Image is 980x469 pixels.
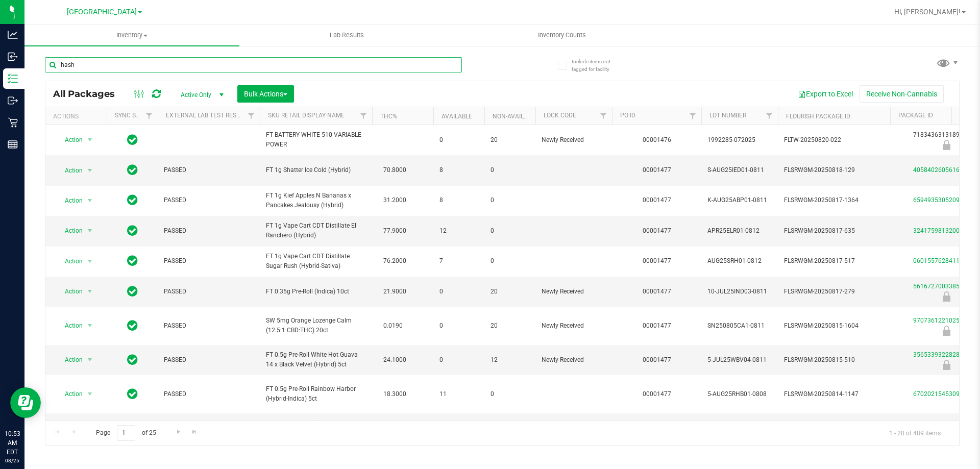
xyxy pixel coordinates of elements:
a: Package ID [898,112,933,119]
span: PASSED [164,287,254,297]
span: 20 [491,321,529,331]
a: 00001476 [643,136,671,143]
span: 31.2000 [378,193,411,208]
span: Action [56,133,83,147]
span: FT BATTERY WHITE 510 VARIABLE POWER [266,130,366,150]
span: 24.1000 [378,353,411,367]
span: select [84,353,96,367]
span: Inventory Counts [524,31,600,40]
span: 0.0190 [378,318,408,333]
span: Newly Received [542,321,606,331]
span: 76.2000 [378,254,411,268]
span: select [84,163,96,178]
a: Filter [243,107,260,125]
span: FT 0.35g Pre-Roll (Indica) 10ct [266,287,366,297]
a: Lot Number [709,112,746,119]
a: Inventory [24,24,239,46]
span: In Sync [127,318,138,333]
span: 0 [491,165,529,175]
span: FLSRWGM-20250817-279 [784,287,884,297]
span: 10-JUL25IND03-0811 [707,287,772,297]
span: 5-AUG25RHB01-0808 [707,389,772,399]
span: select [84,133,96,147]
span: Action [56,224,83,238]
a: Inventory Counts [454,24,669,46]
span: 5-JUL25WBV04-0811 [707,355,772,365]
button: Bulk Actions [237,85,294,103]
a: PO ID [620,112,635,119]
span: Newly Received [542,287,606,297]
span: Action [56,387,83,401]
span: 1 - 20 of 489 items [881,425,949,440]
span: 8 [439,165,478,175]
span: 12 [491,355,529,365]
p: 10:53 AM EDT [5,429,20,457]
span: [GEOGRAPHIC_DATA] [67,8,137,16]
span: Action [56,284,83,299]
a: 3241759813200172 [913,227,970,234]
span: PASSED [164,355,254,365]
span: SW 5mg Orange Lozenge Calm (12.5:1 CBD:THC) 20ct [266,316,366,335]
span: PASSED [164,389,254,399]
a: 00001477 [643,288,671,295]
span: 1992285-072025 [707,135,772,145]
a: Sku Retail Display Name [268,112,345,119]
span: Action [56,318,83,333]
span: Page of 25 [87,425,164,441]
a: Non-Available [493,113,538,120]
span: SN250805CA1-0811 [707,321,772,331]
span: Bulk Actions [244,90,287,98]
a: Filter [761,107,778,125]
input: Search Package ID, Item Name, SKU, Lot or Part Number... [45,57,462,72]
span: 7 [439,256,478,266]
span: S-AUG25IED01-0811 [707,165,772,175]
span: FT 1g Shatter Ice Cold (Hybrid) [266,165,366,175]
span: select [84,193,96,208]
a: Filter [595,107,612,125]
span: 21.9000 [378,284,411,299]
a: 00001477 [643,322,671,329]
span: K-AUG25ABP01-0811 [707,195,772,205]
span: FT 1g Kief Apples N Bananas x Pancakes Jealousy (Hybrid) [266,191,366,210]
span: select [84,254,96,268]
a: Filter [141,107,158,125]
a: 00001477 [643,356,671,363]
inline-svg: Retail [8,117,18,128]
span: FLSRWGM-20250817-517 [784,256,884,266]
span: FLSRWGM-20250815-510 [784,355,884,365]
inline-svg: Analytics [8,30,18,40]
input: 1 [117,425,135,441]
span: 0 [439,321,478,331]
span: select [84,284,96,299]
span: FLSRWGM-20250817-635 [784,226,884,236]
span: PASSED [164,195,254,205]
span: APR25ELR01-0812 [707,226,772,236]
span: FT 1g Vape Cart CDT Distillate Sugar Rush (Hybrid-Sativa) [266,252,366,271]
inline-svg: Outbound [8,95,18,106]
button: Receive Non-Cannabis [860,85,944,103]
span: FT 1g Vape Cart CDT Distillate El Ranchero (Hybrid) [266,221,366,240]
a: External Lab Test Result [166,112,246,119]
span: Action [56,353,83,367]
a: Filter [684,107,701,125]
span: 0 [439,135,478,145]
a: 00001477 [643,390,671,398]
span: In Sync [127,224,138,238]
span: FLSRWGM-20250817-1364 [784,195,884,205]
div: Actions [53,113,103,120]
a: Lab Results [239,24,454,46]
inline-svg: Reports [8,139,18,150]
span: Action [56,193,83,208]
span: 12 [439,226,478,236]
span: 20 [491,135,529,145]
span: FLTW-20250820-022 [784,135,884,145]
a: Lock Code [544,112,576,119]
a: 4058402605616486 [913,166,970,174]
span: All Packages [53,88,125,100]
span: AUG25SRH01-0812 [707,256,772,266]
a: THC% [380,113,397,120]
span: 0 [491,256,529,266]
span: Lab Results [316,31,378,40]
span: 11 [439,389,478,399]
iframe: Resource center [10,387,41,418]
